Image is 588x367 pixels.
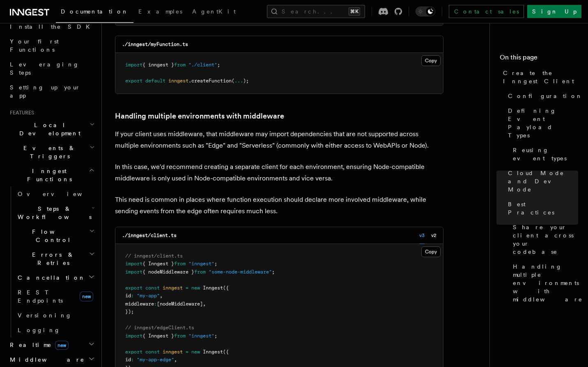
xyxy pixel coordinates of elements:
a: Handling multiple environments with middleware [115,110,284,122]
a: Logging [14,323,96,337]
span: Features [7,109,34,116]
span: { Inngest } [142,261,174,267]
button: Events & Triggers [7,141,96,164]
span: { inngest } [142,62,174,68]
span: Inngest [203,349,223,355]
span: , [203,301,206,307]
button: Local Development [7,118,96,141]
span: inngest [163,349,183,355]
span: , [160,293,163,299]
button: Errors & Retries [14,247,96,270]
button: Copy [421,246,441,257]
span: Defining Event Payload Types [508,107,578,139]
span: id [125,357,131,362]
span: Configuration [508,92,583,100]
span: // inngest/client.ts [125,253,183,259]
span: { Inngest } [142,333,174,339]
a: Create the Inngest Client [500,66,578,89]
span: Setting up your app [10,84,80,99]
a: Sign Up [527,5,581,18]
span: id [125,293,131,299]
span: ; [272,269,275,275]
span: Reusing event types [513,146,578,162]
span: = [186,349,188,355]
span: "my-app-edge" [137,357,174,362]
span: Local Development [7,121,90,137]
p: If your client uses middleware, that middleware may import dependencies that are not supported ac... [115,128,443,151]
span: Middleware [7,356,85,364]
span: Cloud Mode and Dev Mode [508,169,578,194]
button: Copy [421,55,441,66]
a: Overview [14,187,96,201]
span: new [191,349,200,355]
span: "inngest" [188,261,214,267]
span: Events & Triggers [7,144,90,160]
span: Flow Control [14,228,89,244]
span: ; [217,62,220,68]
button: Flow Control [14,224,96,247]
span: "some-node-middleware" [209,269,272,275]
button: Realtimenew [7,337,96,352]
span: Versioning [18,312,72,319]
button: v2 [431,227,436,244]
span: ( [232,78,234,84]
p: This need is common in places where function execution should declare more involved middleware, w... [115,194,443,217]
a: AgentKit [187,2,241,22]
a: Defining Event Payload Types [505,103,578,143]
a: Versioning [14,308,96,323]
span: "my-app" [137,293,160,299]
span: new [55,341,69,350]
a: Install the SDK [7,19,96,34]
a: REST Endpointsnew [14,285,96,308]
span: Your first Functions [10,38,59,53]
span: : [131,293,134,299]
span: "./client" [188,62,217,68]
span: Leveraging Steps [10,61,79,76]
span: const [145,285,160,291]
span: inngest [163,285,183,291]
span: AgentKit [192,8,236,15]
button: Toggle dark mode [416,7,435,16]
span: Cancellation [14,274,85,282]
span: middleware [125,301,154,307]
button: Inngest Functions [7,164,96,187]
span: ({ [223,349,229,355]
span: Best Practices [508,200,578,217]
span: import [125,62,142,68]
a: Configuration [505,89,578,103]
span: export [125,285,142,291]
code: ./inngest/myFunction.ts [122,41,188,47]
span: Realtime [7,341,69,349]
span: ; [214,261,217,267]
span: from [194,269,206,275]
span: Handling multiple environments with middleware [513,262,583,303]
span: [nodeMiddleware] [157,301,203,307]
span: // inngest/edgeClient.ts [125,325,194,331]
button: v3 [419,227,425,244]
span: ; [214,333,217,339]
span: default [145,78,165,84]
button: Cancellation [14,270,96,285]
a: Handling multiple environments with middleware [510,259,578,307]
button: Steps & Workflows [14,201,96,224]
span: Inngest Functions [7,167,89,183]
a: Cloud Mode and Dev Mode [505,166,578,197]
span: import [125,261,142,267]
span: Create the Inngest Client [503,69,578,85]
span: export [125,349,142,355]
span: , [174,357,177,362]
h4: On this page [500,52,578,66]
span: Logging [18,327,60,333]
a: Setting up your app [7,80,96,103]
span: new [80,292,93,301]
a: Documentation [56,2,133,23]
button: Middleware [7,352,96,367]
span: Examples [138,8,182,15]
span: Share your client across your codebase [513,223,578,256]
span: REST Endpoints [18,289,63,304]
span: from [174,333,186,339]
span: inngest [168,78,188,84]
div: Inngest Functions [7,187,96,337]
span: Errors & Retries [14,251,89,267]
a: Your first Functions [7,34,96,57]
